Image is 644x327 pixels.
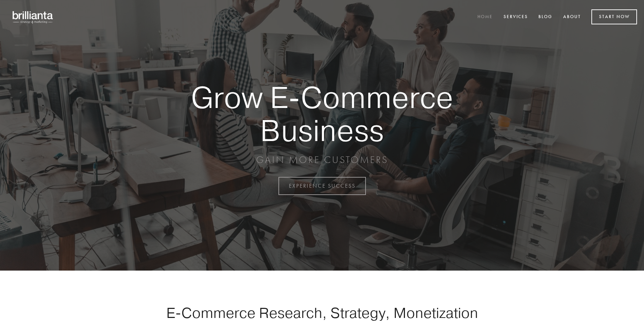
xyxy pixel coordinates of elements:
strong: Grow E-Commerce Business [167,81,477,147]
a: Home [473,11,497,23]
p: GAIN MORE CUSTOMERS [167,154,477,166]
a: Start Now [591,9,637,24]
a: Services [499,11,532,23]
a: About [559,11,585,23]
img: brillianta - research, strategy, marketing [7,7,59,27]
a: EXPERIENCE SUCCESS [278,177,366,195]
h1: E-Commerce Research, Strategy, Monetization [144,304,500,321]
a: Blog [534,11,557,23]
